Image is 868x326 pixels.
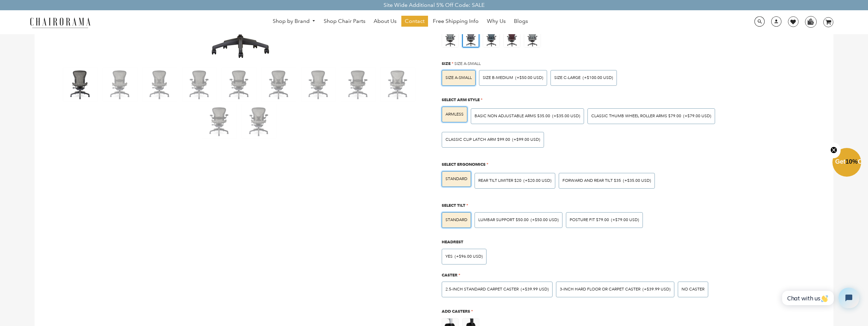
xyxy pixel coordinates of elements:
[591,113,681,119] span: Classic Thumb Wheel Roller Arms $79.00
[381,67,415,101] img: Classic Aeron Chair (Renewed) - chairorama
[262,67,296,101] img: Classic Aeron Chair (Renewed) - chairorama
[805,16,816,27] img: WhatsApp_Image_2024-07-12_at_16.23.01.webp
[554,75,581,80] span: SIZE C-LARGE
[514,18,528,25] span: Blogs
[445,287,519,292] span: 2.5-inch Standard Carpet Caster
[429,16,482,27] a: Free Shipping Info
[682,287,704,292] span: No caster
[202,104,236,138] img: Classic Aeron Chair (Renewed) - chairorama
[611,218,639,222] span: (+$79.00 USD)
[124,16,677,28] nav: DesktopNavigation
[478,217,529,222] span: LUMBAR SUPPORT $50.00
[445,176,467,181] span: STANDARD
[570,217,609,222] span: POSTURE FIT $79.00
[827,142,841,158] button: Close teaser
[515,76,543,80] span: (+$50.00 USD)
[143,67,177,101] img: Classic Aeron Chair (Renewed) - chairorama
[405,18,425,25] span: Contact
[374,18,397,25] span: About Us
[483,16,509,27] a: Why Us
[523,179,552,183] span: (+$20.00 USD)
[445,217,467,222] span: STANDARD
[103,67,137,101] img: Classic Aeron Chair (Renewed) - chairorama
[301,67,336,101] img: Classic Aeron Chair (Renewed) - chairorama
[560,287,640,292] span: 3-inch Hard Floor or Carpet Caster
[487,18,506,25] span: Why Us
[370,16,400,27] a: About Us
[583,76,613,80] span: (+$100.00 USD)
[483,75,513,80] span: SIZE B-MEDIUM
[643,287,671,291] span: (+$39.99 USD)
[510,16,531,27] a: Blogs
[442,272,457,277] span: Caster
[442,309,470,314] span: Add Casters
[445,112,464,117] span: ARMLESS
[512,138,540,142] span: (+$99.00 USD)
[242,104,276,138] img: Classic Aeron Chair (Renewed) - chairorama
[442,203,465,208] span: Select Tilt
[401,16,428,27] a: Contact
[832,149,861,177] div: Get10%OffClose teaser
[433,18,479,25] span: Free Shipping Info
[475,113,550,119] span: BASIC NON ADJUSTABLE ARMS $35.00
[442,61,451,66] span: Size
[442,97,480,102] span: Select Arm Style
[320,16,369,27] a: Shop Chair Parts
[445,75,472,80] span: SIZE A-SMALL
[26,16,94,28] img: chairorama
[562,178,621,183] span: Forward And Rear Tilt $35
[63,67,98,101] img: Classic Aeron Chair (Renewed) - chairorama
[442,162,485,167] span: Select Ergonomics
[524,31,541,47] img: https://apo-admin.mageworx.com/front/img/chairorama.myshopify.com/ae6848c9e4cbaa293e2d516f385ec6e...
[182,67,217,101] img: Classic Aeron Chair (Renewed) - chairorama
[845,158,858,165] span: 10%
[521,287,549,291] span: (+$39.99 USD)
[269,16,319,27] a: Shop by Brand
[341,67,375,101] img: Classic Aeron Chair (Renewed) - chairorama
[775,282,865,314] iframe: Tidio Chat
[454,61,481,66] span: SIZE A-SMALL
[504,31,520,47] img: https://apo-admin.mageworx.com/front/img/chairorama.myshopify.com/f0a8248bab2644c909809aada6fe08d...
[442,239,463,244] span: Headrest
[442,31,458,47] img: https://apo-admin.mageworx.com/front/img/chairorama.myshopify.com/ae6848c9e4cbaa293e2d516f385ec6e...
[478,178,521,183] span: Rear Tilt Limiter $20
[531,218,559,222] span: (+$50.00 USD)
[445,254,453,259] span: Yes
[445,137,510,142] span: Classic Clip Latch Arm $99.00
[623,179,651,183] span: (+$35.00 USD)
[463,31,479,47] img: https://apo-admin.mageworx.com/front/img/chairorama.myshopify.com/f520d7dfa44d3d2e85a5fe9a0a95ca9...
[483,31,500,47] img: https://apo-admin.mageworx.com/front/img/chairorama.myshopify.com/934f279385142bb1386b89575167202...
[683,114,711,118] span: (+$79.00 USD)
[222,67,256,101] img: Classic Aeron Chair (Renewed) - chairorama
[552,114,580,118] span: (+$35.00 USD)
[835,158,867,165] span: Get Off
[455,255,483,259] span: (+$96.00 USD)
[324,18,365,25] span: Shop Chair Parts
